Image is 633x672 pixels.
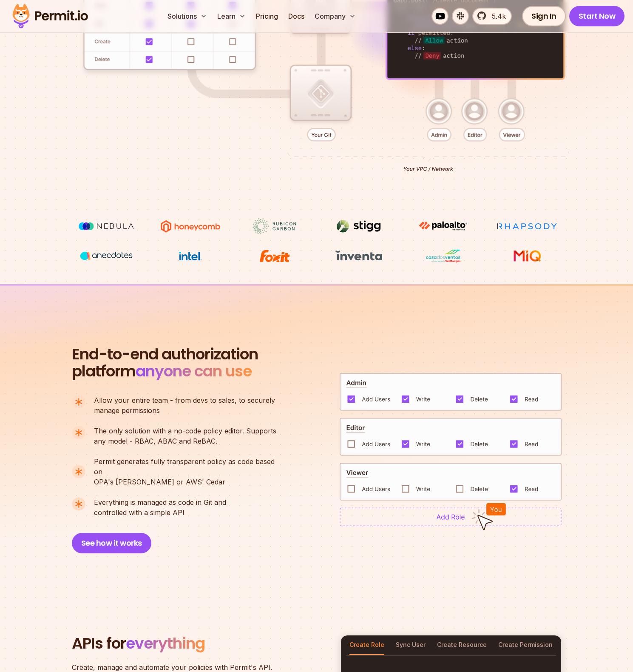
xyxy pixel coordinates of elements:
[437,635,487,655] button: Create Resource
[214,8,249,25] button: Learn
[243,218,307,234] img: Rubicon
[72,346,258,363] span: End-to-end authorization
[498,249,556,263] img: MIQ
[411,248,475,264] img: Casa dos Ventos
[94,395,275,405] span: Allow your entire team - from devs to sales, to securely
[136,360,252,382] span: anyone can use
[94,497,226,507] span: Everything is managed as code in Git and
[9,2,92,31] img: Permit logo
[74,248,138,264] img: vega
[94,426,276,446] p: any model - RBAC, ABAC and ReBAC.
[253,8,281,25] a: Pricing
[569,6,625,26] a: Start Now
[472,8,512,25] a: 5.4k
[396,635,426,655] button: Sync User
[164,8,210,25] button: Solutions
[522,6,566,26] a: Sign In
[94,456,284,477] span: Permit generates fully transparent policy as code based on
[94,497,226,518] p: controlled with a simple API
[311,8,359,25] button: Company
[285,8,308,25] a: Docs
[487,11,506,21] span: 5.4k
[411,218,475,233] img: paloalto
[327,218,391,234] img: Stigg
[495,218,559,234] img: Rhapsody Health
[94,426,276,436] span: The only solution with a no-code policy editor. Supports
[243,248,307,264] img: Foxit
[498,635,553,655] button: Create Permission
[94,395,275,416] p: manage permissions
[327,248,391,263] img: inventa
[126,632,205,654] span: everything
[72,635,330,652] h2: APIs for
[72,346,258,380] h2: platform
[74,218,138,234] img: Nebula
[159,218,222,234] img: Honeycomb
[94,456,284,487] p: OPA's [PERSON_NAME] or AWS' Cedar
[159,248,222,264] img: Intel
[72,533,151,553] button: See how it works
[349,635,384,655] button: Create Role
